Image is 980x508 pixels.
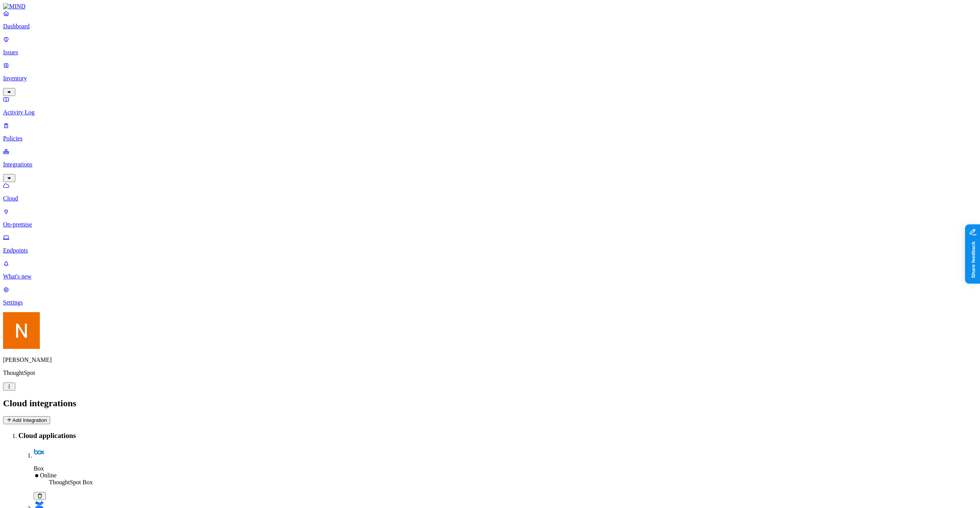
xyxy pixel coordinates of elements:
[3,273,977,280] p: What's new
[3,122,977,142] a: Policies
[40,472,57,479] span: Online
[3,195,977,202] p: Cloud
[3,75,977,82] p: Inventory
[3,23,977,30] p: Dashboard
[3,3,977,10] a: MIND
[3,370,977,376] p: ThoughtSpot
[3,96,977,116] a: Activity Log
[3,299,977,306] p: Settings
[49,479,93,485] span: ThoughtSpot Box
[3,247,977,254] p: Endpoints
[3,62,977,95] a: Inventory
[3,10,977,30] a: Dashboard
[3,135,977,142] p: Policies
[3,221,977,228] p: On-premise
[3,260,977,280] a: What's new
[3,49,977,56] p: Issues
[3,416,50,424] button: Add Integration
[3,3,26,10] img: MIND
[34,465,44,472] span: Box
[3,357,977,363] p: [PERSON_NAME]
[3,398,977,409] h2: Cloud integrations
[3,182,977,202] a: Cloud
[3,234,977,254] a: Endpoints
[3,161,977,168] p: Integrations
[3,148,977,181] a: Integrations
[3,286,977,306] a: Settings
[18,431,977,440] h3: Cloud applications
[3,36,977,56] a: Issues
[3,312,40,349] img: Nitai Mishary
[3,109,977,116] p: Activity Log
[3,208,977,228] a: On-premise
[34,447,44,458] img: box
